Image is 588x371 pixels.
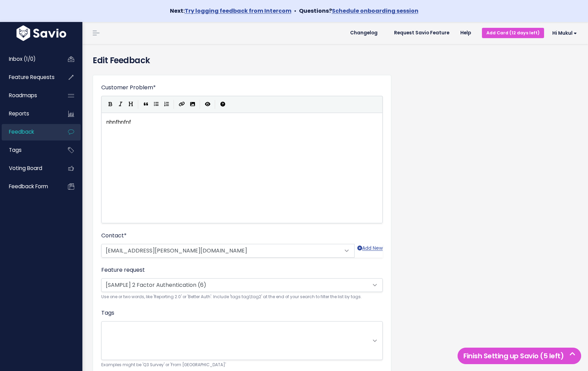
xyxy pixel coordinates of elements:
[332,7,418,15] a: Schedule onboarding session
[203,99,213,110] button: Toggle Preview
[161,99,172,110] button: Numbered List
[294,7,296,15] span: •
[2,69,57,85] a: Feature Requests
[138,100,139,109] i: |
[2,142,57,158] a: Tags
[200,100,200,109] i: |
[9,110,29,117] span: Reports
[15,25,68,41] img: logo-white.9d6f32f41409.svg
[9,165,42,172] span: Voting Board
[544,28,583,38] a: Hi Mukul
[126,99,136,110] button: Heading
[101,293,383,301] small: Use one or two words, like 'Reporting 2.0' or 'Better Auth'. Include 'tags:tag1,tag2' at the end ...
[2,124,57,140] a: Feedback
[115,99,126,110] button: Italic
[101,266,145,274] label: Feature request
[141,99,151,110] button: Quote
[2,106,57,122] a: Reports
[357,244,383,258] a: Add New
[106,119,131,125] span: nhnfhnfnf
[101,83,156,92] label: Customer Problem
[9,92,37,99] span: Roadmaps
[93,54,578,67] h4: Edit Feedback
[461,351,578,361] h5: Finish Setting up Savio (5 left)
[9,128,34,135] span: Feedback
[185,7,291,15] a: Try logging feedback from Intercom
[482,28,544,38] a: Add Card (12 days left)
[151,99,161,110] button: Generic List
[2,51,57,67] a: Inbox (1/0)
[9,146,22,154] span: Tags
[170,7,291,15] strong: Next:
[101,309,114,317] label: Tags
[218,99,228,110] button: Markdown Guide
[101,232,127,240] label: Contact
[9,74,55,81] span: Feature Requests
[2,88,57,103] a: Roadmaps
[105,99,115,110] button: Bold
[2,179,57,194] a: Feedback form
[174,100,174,109] i: |
[9,183,48,190] span: Feedback form
[176,99,187,110] button: Create Link
[389,28,455,38] a: Request Savio Feature
[187,99,198,110] button: Import an image
[215,100,216,109] i: |
[2,160,57,176] a: Voting Board
[350,31,378,35] span: Changelog
[552,31,577,36] span: Hi Mukul
[9,55,36,63] span: Inbox (1/0)
[101,361,383,369] small: Examples might be 'Q3 Survey' or 'From [GEOGRAPHIC_DATA]'
[455,28,476,38] a: Help
[299,7,418,15] strong: Questions?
